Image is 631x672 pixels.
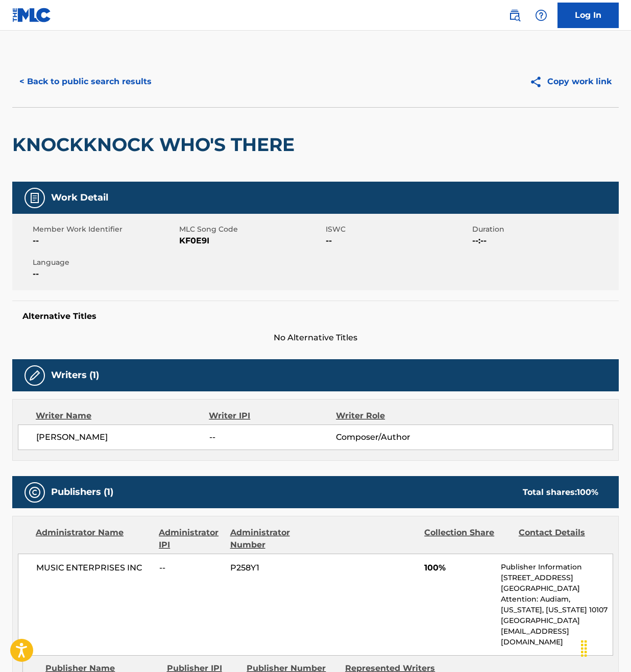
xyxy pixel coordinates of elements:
div: Administrator Number [230,527,317,551]
div: Collection Share [424,527,511,551]
span: Member Work Identifier [33,224,177,235]
div: Help [531,5,551,26]
img: Copy work link [529,76,547,88]
h5: Writers (1) [51,369,99,381]
span: 100% [424,562,493,574]
p: [STREET_ADDRESS][GEOGRAPHIC_DATA] Attention: Audiam, [501,573,613,605]
h2: KNOCKKNOCK WHO'S THERE [12,133,300,156]
div: Administrator IPI [159,527,222,551]
span: --:-- [472,235,616,247]
p: [US_STATE], [US_STATE] 10107 [501,605,613,615]
span: KF0E9I [179,235,323,247]
img: help [535,9,547,21]
h5: Publishers (1) [51,486,113,498]
h5: Alternative Titles [22,311,609,321]
div: Drag [576,633,592,664]
div: Writer Role [336,410,451,422]
span: ISWC [326,224,470,235]
p: [EMAIL_ADDRESS][DOMAIN_NAME] [501,626,613,648]
img: search [508,9,521,21]
button: Copy work link [522,69,619,94]
span: MLC Song Code [179,224,323,235]
img: Writers [29,369,41,382]
span: -- [33,235,177,247]
iframe: Chat Widget [580,623,631,672]
span: -- [159,562,223,574]
span: [PERSON_NAME] [36,431,209,443]
p: [GEOGRAPHIC_DATA] [501,615,613,626]
span: -- [209,431,336,443]
div: Writer Name [36,410,209,422]
img: MLC Logo [12,8,52,22]
div: Writer IPI [209,410,336,422]
span: Composer/Author [336,431,451,443]
span: Language [33,257,177,268]
span: -- [326,235,470,247]
p: Publisher Information [501,562,613,573]
a: Log In [557,3,619,28]
span: P258Y1 [230,562,317,574]
span: -- [33,268,177,280]
iframe: Resource Center [602,471,631,554]
span: 100 % [577,487,598,497]
h5: Work Detail [51,192,108,204]
img: Work Detail [29,192,41,204]
div: Contact Details [519,527,605,551]
img: Publishers [29,486,41,499]
span: No Alternative Titles [12,332,619,344]
div: Administrator Name [36,527,151,551]
div: Total shares: [523,486,598,499]
button: < Back to public search results [12,69,159,94]
span: MUSIC ENTERPRISES INC [36,562,152,574]
a: Public Search [504,5,525,26]
span: Duration [472,224,616,235]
